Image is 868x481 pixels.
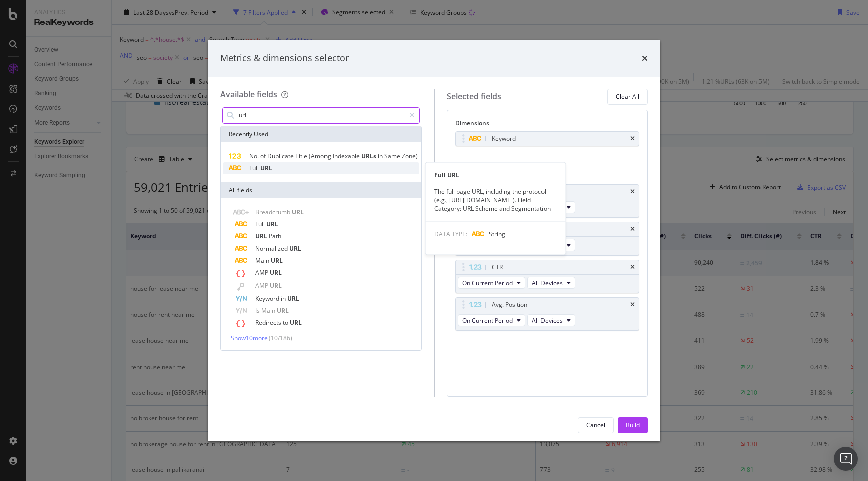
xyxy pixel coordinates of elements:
div: Recently Used [221,126,421,142]
span: AMP [255,281,270,290]
span: Main [255,256,271,265]
div: times [630,226,635,232]
div: Keywordtimes [455,131,640,146]
span: ( 10 / 186 ) [269,334,292,342]
span: All Devices [532,279,563,287]
div: Metrics & dimensions selector [220,52,349,65]
div: CTRtimesOn Current PeriodAll Devices [455,260,640,293]
div: Open Intercom Messenger [834,447,858,471]
span: Normalized [255,244,289,253]
span: Path [269,232,281,240]
span: URL [292,208,304,216]
div: CTR [492,262,503,272]
span: Show 10 more [231,334,268,342]
span: in [378,152,384,160]
span: URL [287,294,299,303]
div: modal [208,40,660,441]
div: times [630,189,635,195]
span: Redirects [255,318,283,327]
div: times [630,136,635,142]
span: Full [249,164,260,172]
span: URL [255,232,269,240]
span: URL [277,306,289,315]
span: AMP [255,268,270,277]
button: Clear All [607,89,648,105]
span: URLs [361,152,378,160]
span: Same [384,152,402,160]
span: DATA TYPE: [434,229,467,238]
button: On Current Period [458,314,525,326]
span: URL [271,256,283,265]
div: Avg. PositiontimesOn Current PeriodAll Devices [455,297,640,331]
div: Available fields [220,89,277,100]
div: Selected fields [447,91,501,102]
button: All Devices [527,314,575,326]
span: Keyword [255,294,281,303]
span: Zone) [402,152,418,160]
span: Breadcrumb [255,208,292,216]
div: Avg. Position [492,300,527,310]
div: Dimensions [455,118,640,131]
span: URL [270,268,282,277]
span: URL [289,244,301,253]
span: URL [260,164,272,172]
div: Full URL [426,171,566,179]
span: All Devices [532,316,563,325]
span: to [283,318,290,327]
span: Full [255,220,266,228]
span: Main [261,306,277,315]
div: Cancel [586,421,605,429]
button: All Devices [527,277,575,289]
span: On Current Period [462,279,513,287]
span: Indexable [333,152,361,160]
span: Title [295,152,309,160]
span: URL [290,318,302,327]
div: The full page URL, including the protocol (e.g., [URL][DOMAIN_NAME]). Field Category: URL Scheme ... [426,187,566,213]
span: Duplicate [267,152,295,160]
span: String [489,229,505,238]
span: No. [249,152,260,160]
div: times [642,52,648,65]
span: of [260,152,267,160]
div: Build [626,421,640,429]
div: times [630,302,635,308]
div: Keyword [492,134,516,144]
button: On Current Period [458,277,525,289]
span: (Among [309,152,333,160]
span: Is [255,306,261,315]
input: Search by field name [238,108,405,123]
span: URL [266,220,278,228]
span: On Current Period [462,316,513,325]
button: Build [618,417,648,433]
span: URL [270,281,282,290]
span: in [281,294,287,303]
button: Cancel [578,417,614,433]
div: All fields [221,182,421,198]
div: times [630,264,635,270]
div: Clear All [616,92,639,101]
